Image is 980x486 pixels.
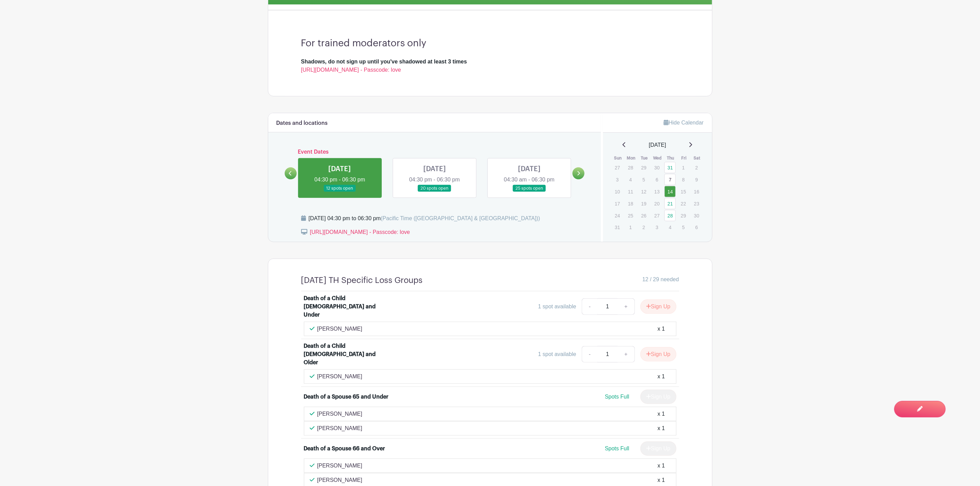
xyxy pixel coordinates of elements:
p: [PERSON_NAME] [317,410,363,418]
p: 17 [612,198,623,209]
button: Sign Up [640,299,676,314]
h3: For trained moderators only [301,38,679,49]
a: 31 [664,162,676,173]
div: 1 spot available [538,350,576,358]
div: Death of a Child [DEMOGRAPHIC_DATA] and Under [304,294,389,319]
div: x 1 [658,424,665,432]
a: + [617,298,635,315]
p: 1 [625,222,636,233]
strong: Shadows, do not sign up until you've shadowed at least 3 times [301,59,467,64]
p: 29 [638,162,649,173]
p: [PERSON_NAME] [317,476,363,484]
p: 1 [678,162,689,173]
p: 6 [691,222,702,233]
p: 31 [612,222,623,233]
a: 28 [664,210,676,221]
a: [URL][DOMAIN_NAME] - Passcode: love [310,229,410,235]
th: Mon [625,155,638,162]
p: 30 [651,162,663,173]
th: Sun [611,155,625,162]
th: Tue [638,155,651,162]
p: 20 [651,198,663,209]
p: 13 [651,186,663,197]
p: 3 [612,174,623,185]
th: Fri [677,155,691,162]
div: x 1 [658,325,665,333]
p: 16 [691,186,702,197]
div: Death of a Spouse 65 and Under [304,393,389,401]
p: 30 [691,210,702,221]
a: - [582,346,598,363]
span: Spots Full [605,446,629,451]
p: 8 [678,174,689,185]
a: [URL][DOMAIN_NAME] - Passcode: love [301,67,401,73]
p: 12 [638,186,649,197]
p: 26 [638,210,649,221]
h6: Event Dates [297,149,573,155]
p: 27 [651,210,663,221]
p: 18 [625,198,636,209]
p: 28 [625,162,636,173]
div: x 1 [658,372,665,381]
th: Sat [690,155,704,162]
p: 29 [678,210,689,221]
span: [DATE] [649,141,666,149]
p: 2 [638,222,649,233]
p: [PERSON_NAME] [317,424,363,432]
p: [PERSON_NAME] [317,325,363,333]
p: 9 [691,174,702,185]
p: [PERSON_NAME] [317,462,363,470]
button: Sign Up [640,347,676,361]
p: 19 [638,198,649,209]
p: 6 [651,174,663,185]
div: x 1 [658,476,665,484]
a: + [617,346,635,363]
p: 15 [678,186,689,197]
th: Wed [651,155,664,162]
h6: Dates and locations [276,120,328,127]
a: 21 [664,198,676,209]
p: 27 [612,162,623,173]
p: 4 [625,174,636,185]
div: x 1 [658,410,665,418]
h4: [DATE] TH Specific Loss Groups [301,275,423,285]
div: 1 spot available [538,303,576,311]
p: [PERSON_NAME] [317,372,363,381]
div: Death of a Child [DEMOGRAPHIC_DATA] and Older [304,342,389,367]
th: Thu [664,155,677,162]
p: 10 [612,186,623,197]
p: 3 [651,222,663,233]
a: 7 [664,174,676,185]
p: 22 [678,198,689,209]
p: 2 [691,162,702,173]
div: x 1 [658,462,665,470]
span: 12 / 29 needed [642,275,679,284]
p: 5 [638,174,649,185]
span: Spots Full [605,394,629,400]
div: Death of a Spouse 66 and Over [304,444,385,453]
p: 24 [612,210,623,221]
a: - [582,298,598,315]
p: 4 [664,222,676,233]
a: 14 [664,186,676,197]
p: 25 [625,210,636,221]
div: [DATE] 04:30 pm to 06:30 pm [309,214,540,223]
span: (Pacific Time ([GEOGRAPHIC_DATA] & [GEOGRAPHIC_DATA])) [381,215,540,221]
p: 11 [625,186,636,197]
p: 23 [691,198,702,209]
a: Hide Calendar [664,120,704,126]
p: 5 [678,222,689,233]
